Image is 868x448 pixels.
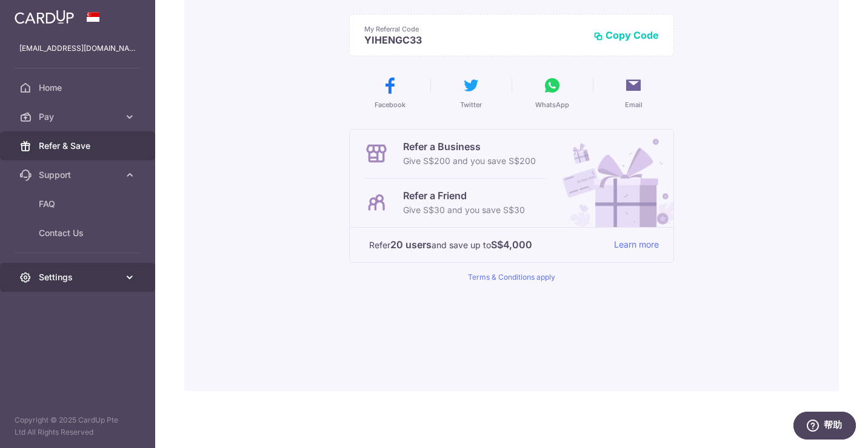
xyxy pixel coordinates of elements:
[516,76,588,110] button: WhatsApp
[535,100,569,110] span: WhatsApp
[403,203,525,217] p: Give S$30 and you save S$30
[625,100,643,110] span: Email
[39,140,119,152] span: Refer & Save
[403,154,536,168] p: Give S$200 and you save S$200
[375,100,406,110] span: Facebook
[614,237,659,252] a: Learn more
[31,8,50,19] span: 帮助
[403,139,536,154] p: Refer a Business
[39,111,119,123] span: Pay
[39,198,119,210] span: FAQ
[369,237,604,252] p: Refer and save up to
[39,227,119,239] span: Contact Us
[551,130,673,227] img: Refer
[39,271,119,283] span: Settings
[39,82,119,94] span: Home
[19,42,136,54] p: [EMAIL_ADDRESS][DOMAIN_NAME]
[593,29,659,41] button: Copy Code
[491,237,532,252] strong: S$4,000
[468,272,555,282] a: Terms & Conditions apply
[354,76,426,110] button: Facebook
[403,188,525,203] p: Refer a Friend
[364,24,584,34] p: My Referral Code
[39,169,119,181] span: Support
[793,412,856,442] iframe: 打开一个小组件，您可以在其中找到更多信息
[15,10,74,24] img: CardUp
[435,76,507,110] button: Twitter
[364,34,584,46] p: YIHENGC33
[598,76,669,110] button: Email
[460,100,482,110] span: Twitter
[390,237,432,252] strong: 20 users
